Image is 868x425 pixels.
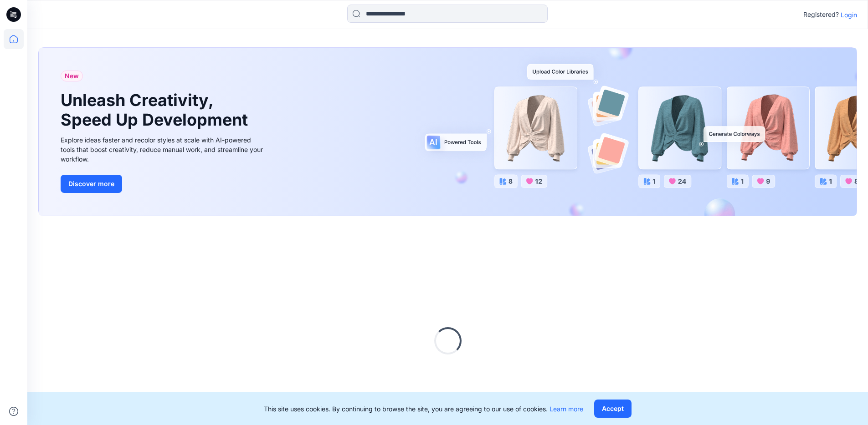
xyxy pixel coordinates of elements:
a: Discover more [61,175,266,193]
button: Discover more [61,175,122,193]
p: Registered? [803,9,839,20]
span: New [65,71,79,81]
a: Learn more [550,405,583,413]
p: This site uses cookies. By continuing to browse the site, you are agreeing to our use of cookies. [264,404,583,414]
h1: Unleash Creativity, Speed Up Development [61,91,252,130]
div: Explore ideas faster and recolor styles at scale with AI-powered tools that boost creativity, red... [61,135,266,164]
p: Login [841,10,857,20]
button: Accept [594,400,632,418]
